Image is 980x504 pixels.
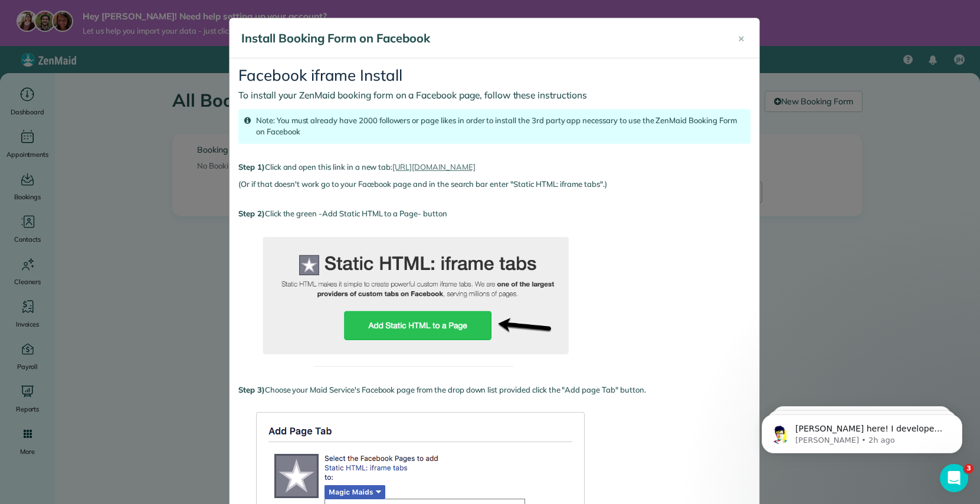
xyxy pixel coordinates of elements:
[241,30,719,47] h4: Install Booking Form on Facebook
[744,390,980,472] iframe: Intercom notifications message
[964,464,974,473] span: 3
[729,24,753,52] button: Close
[238,162,750,173] p: Click and open this link in a new tab:
[238,384,750,396] p: Choose your Maid Service's Facebook page from the drop down list provided click the "Add page Tab...
[238,179,750,190] div: (Or if that doesn't work go to your Facebook page and in the search bar enter "Static HTML: ifram...
[392,162,475,172] a: [URL][DOMAIN_NAME]
[940,464,968,492] iframe: Intercom live chat
[738,31,745,45] span: ×
[238,208,750,220] p: Click the green -Add Static HTML to a Page- button
[238,90,750,100] h4: To install your ZenMaid booking form on a Facebook page, follow these instructions
[238,162,265,172] strong: Step 1)
[238,385,265,394] strong: Step 3)
[238,225,592,366] img: facebook-install-image1-9afba69d380e6110a82b7e7f58c8930e5c645f2f215a460ae2567bf9760c7ed8.png
[238,109,750,144] div: Note: You must already have 2000 followers or page likes in order to install the 3rd party app ne...
[238,209,265,218] strong: Step 2)
[51,34,203,161] span: [PERSON_NAME] here! I developed the software you're currently trialing (though I have help now!) ...
[51,45,204,56] p: Message from Alexandre, sent 2h ago
[238,67,750,84] h3: Facebook iframe Install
